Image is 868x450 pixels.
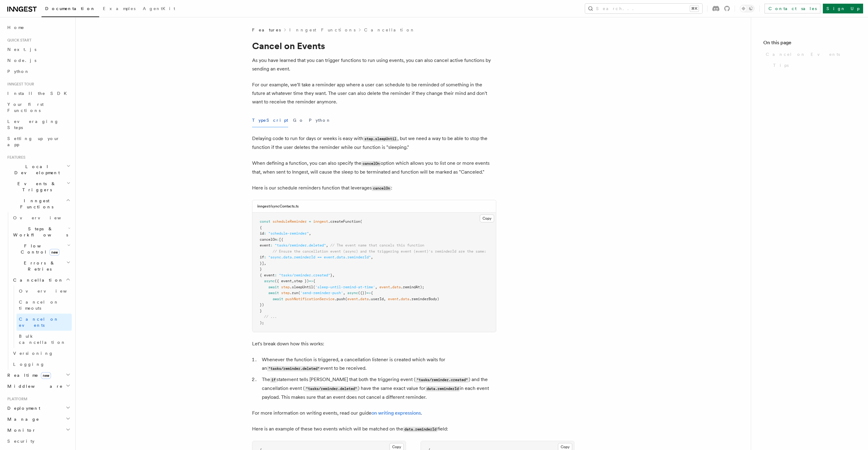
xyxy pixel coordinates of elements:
[5,212,72,370] div: Inngest Functions
[369,297,384,301] span: .userId
[771,60,856,71] a: Tips
[7,91,71,96] span: Install the SDK
[388,297,399,301] span: event
[260,273,275,277] span: { event
[273,249,486,254] span: // Ensure the cancellation event (async) and the triggering event (event)'s reminderId are the same:
[7,439,34,444] span: Security
[403,427,437,432] code: data.reminderId
[367,291,371,295] span: =>
[7,119,59,130] span: Leveraging Steps
[298,291,300,295] span: (
[16,331,72,348] a: Bulk cancellation
[335,297,345,301] span: .push
[11,260,66,272] span: Errors & Retries
[11,243,67,255] span: Flow Control
[309,219,311,224] span: =
[5,370,72,381] button: Realtimenew
[773,62,789,68] span: Tips
[371,255,373,259] span: ,
[585,4,702,13] button: Search...⌘K
[273,297,283,301] span: await
[285,297,335,301] span: pushNotificationService
[330,273,332,277] span: }
[260,355,496,373] li: Whenever the function is triggered, a cancellation listener is created which waits for an event t...
[384,297,386,301] span: ,
[7,136,60,147] span: Setting up your app
[401,285,424,289] span: .remindAt);
[766,51,840,57] span: Cancel on Events
[252,184,496,193] p: Here is our schedule reminders function that leverages :
[277,237,279,242] span: :
[99,2,139,16] a: Examples
[290,285,313,289] span: .sleepUntil
[260,321,264,325] span: );
[268,285,279,289] span: await
[313,279,315,283] span: {
[313,285,315,289] span: (
[13,215,76,220] span: Overview
[16,314,72,331] a: Cancel on events
[7,58,36,63] span: Node.js
[409,297,439,301] span: .reminderBody)
[264,261,266,265] span: ,
[260,267,262,271] span: }
[252,113,288,127] button: TypeScript
[7,47,36,52] span: Next.js
[690,5,699,12] kbd: ⌘K
[11,286,72,348] div: Cancellation
[281,285,290,289] span: step
[360,219,362,224] span: (
[425,386,460,391] code: data.reminderId
[5,195,72,212] button: Inngest Functions
[375,285,377,289] span: ,
[275,273,277,277] span: :
[260,255,264,259] span: if
[5,178,72,195] button: Events & Triggers
[264,255,266,259] span: :
[289,27,356,33] a: Inngest Functions
[347,297,358,301] span: event
[19,300,59,311] span: Cancel on timeouts
[45,6,96,11] span: Documentation
[19,334,66,345] span: Bulk cancellation
[260,243,270,247] span: event
[49,249,60,256] span: new
[11,226,68,238] span: Steps & Workflows
[275,243,326,247] span: "tasks/reminder.deleted"
[5,427,36,433] span: Monitor
[401,297,409,301] span: data
[273,219,307,224] span: scheduleReminder
[332,273,335,277] span: ,
[294,279,309,283] span: step })
[5,38,31,43] span: Quick start
[279,273,330,277] span: "tasks/reminder.created"
[358,297,360,301] span: .
[5,44,72,55] a: Next.js
[5,164,67,176] span: Local Development
[260,303,264,307] span: })
[5,155,25,160] span: Features
[19,289,82,293] span: Overview
[5,381,72,392] button: Middleware
[264,231,266,236] span: :
[763,49,856,60] a: Cancel on Events
[11,275,72,286] button: Cancellation
[765,4,820,13] a: Contact sales
[363,136,397,142] code: step.sleepUntil
[260,309,262,313] span: }
[11,277,63,283] span: Cancellation
[11,348,72,359] a: Versioning
[16,297,72,314] a: Cancel on timeouts
[330,243,424,247] span: // The event name that cancels this function
[5,414,72,425] button: Manage
[5,383,63,389] span: Middleware
[252,409,496,417] p: For more information on writing events, read our guide .
[268,255,371,259] span: "async.data.reminderId == event.data.reminderId"
[260,237,277,242] span: cancelOn
[270,377,277,383] code: if
[5,397,27,401] span: Platform
[315,285,375,289] span: 'sleep-until-remind-at-time'
[5,88,72,99] a: Install the SDK
[5,436,72,447] a: Security
[5,181,67,193] span: Events & Triggers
